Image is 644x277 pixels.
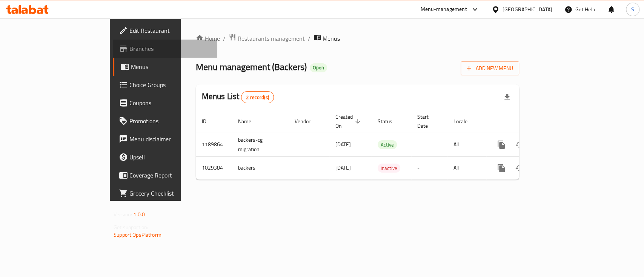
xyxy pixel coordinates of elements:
[129,80,211,89] span: Choice Groups
[378,164,400,173] div: Inactive
[492,136,510,154] button: more
[486,110,571,133] th: Actions
[631,5,634,14] span: S
[202,117,216,126] span: ID
[241,91,274,103] div: Total records count
[113,148,217,166] a: Upsell
[492,159,510,177] button: more
[113,184,217,202] a: Grocery Checklist
[335,112,363,130] span: Created On
[114,230,161,240] a: Support.OpsPlatform
[232,156,289,179] td: backers
[310,64,327,71] span: Open
[113,40,217,58] a: Branches
[461,61,519,75] button: Add New Menu
[411,156,447,179] td: -
[238,117,261,126] span: Name
[498,88,516,106] div: Export file
[133,210,145,219] span: 1.0.0
[417,112,438,130] span: Start Date
[196,34,519,43] nav: breadcrumb
[447,156,486,179] td: All
[129,116,211,125] span: Promotions
[129,153,211,162] span: Upsell
[114,210,132,219] span: Version:
[196,58,307,75] span: Menu management ( Backers )
[378,117,402,126] span: Status
[202,91,274,103] h2: Menus List
[232,133,289,156] td: backers-cg migration
[295,117,320,126] span: Vendor
[131,62,211,71] span: Menus
[241,94,274,101] span: 2 record(s)
[129,135,211,144] span: Menu disclaimer
[113,130,217,148] a: Menu disclaimer
[335,139,351,149] span: [DATE]
[411,133,447,156] td: -
[129,189,211,198] span: Grocery Checklist
[238,34,305,43] span: Restaurants management
[421,5,467,14] div: Menu-management
[335,163,351,173] span: [DATE]
[510,159,529,177] button: Change Status
[467,64,513,73] span: Add New Menu
[308,34,310,43] li: /
[114,222,148,232] span: Get support on:
[378,164,400,173] span: Inactive
[229,34,305,43] a: Restaurants management
[378,141,397,149] span: Active
[129,44,211,53] span: Branches
[129,26,211,35] span: Edit Restaurant
[447,133,486,156] td: All
[113,166,217,184] a: Coverage Report
[196,110,571,180] table: enhanced table
[453,117,477,126] span: Locale
[113,76,217,94] a: Choice Groups
[323,34,340,43] span: Menus
[503,5,552,14] div: [GEOGRAPHIC_DATA]
[129,98,211,107] span: Coupons
[310,63,327,72] div: Open
[510,136,529,154] button: Change Status
[113,58,217,76] a: Menus
[113,112,217,130] a: Promotions
[113,94,217,112] a: Coupons
[113,21,217,40] a: Edit Restaurant
[129,171,211,180] span: Coverage Report
[223,34,226,43] li: /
